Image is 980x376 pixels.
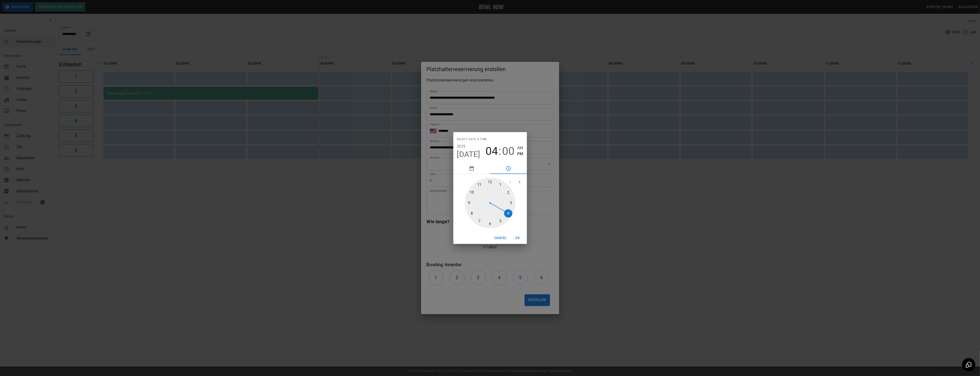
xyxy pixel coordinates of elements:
button: open next view [515,177,524,187]
button: OK [510,234,525,242]
button: pick date [453,163,490,174]
button: Cancel [492,234,508,242]
span: : [498,145,501,158]
span: Select date & time [457,136,487,143]
button: [DATE] [457,150,480,159]
button: 04 [486,145,498,158]
button: PM [517,151,523,157]
button: AM [517,145,523,151]
button: pick time [490,163,527,174]
button: 00 [502,145,514,158]
button: 2025 [457,143,466,150]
